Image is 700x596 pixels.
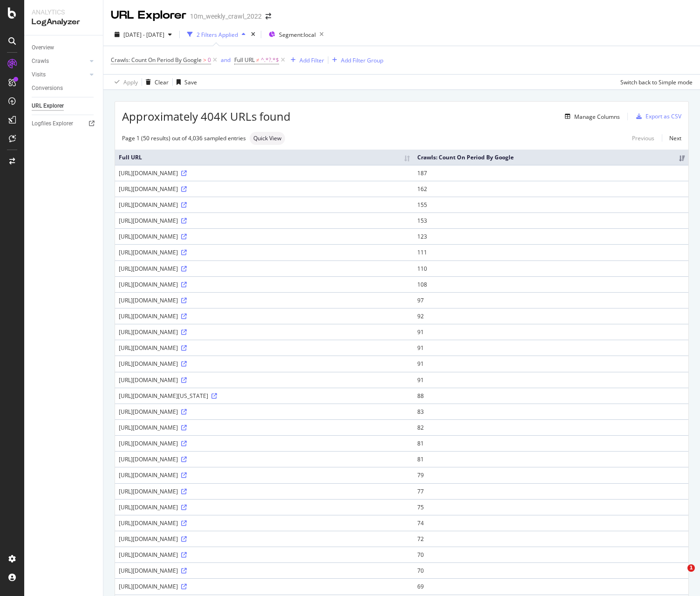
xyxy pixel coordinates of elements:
td: 111 [414,244,688,260]
td: 88 [414,388,688,404]
div: Analytics [32,7,95,17]
a: Next [662,131,681,145]
button: Switch back to Simple mode [617,75,693,89]
div: times [249,30,257,39]
div: [URL][DOMAIN_NAME] [119,233,410,240]
div: and [221,56,231,64]
td: 91 [414,340,688,356]
td: 70 [414,547,688,562]
div: 2 Filters Applied [197,31,238,39]
a: Visits [32,70,87,80]
div: [URL][DOMAIN_NAME] [119,360,410,368]
button: Clear [142,75,169,89]
td: 69 [414,578,688,594]
td: 91 [414,372,688,388]
div: [URL][DOMAIN_NAME] [119,503,410,511]
span: ≠ [256,56,259,64]
div: Add Filter [299,56,324,64]
span: [DATE] - [DATE] [123,31,164,39]
td: 97 [414,292,688,308]
div: [URL][DOMAIN_NAME] [119,265,410,273]
div: [URL][DOMAIN_NAME] [119,169,410,177]
div: [URL][DOMAIN_NAME] [119,328,410,336]
div: LogAnalyzer [32,17,95,27]
a: Crawls [32,56,87,66]
button: 2 Filters Applied [183,27,249,42]
button: Manage Columns [561,111,620,122]
div: [URL][DOMAIN_NAME] [119,471,410,479]
div: URL Explorer [32,101,64,111]
div: Visits [32,70,46,80]
td: 110 [414,260,688,276]
a: Conversions [32,83,96,93]
span: Approximately 404K URLs found [122,109,291,124]
button: Segment:local [265,27,327,42]
div: Logfiles Explorer [32,119,73,129]
div: Overview [32,43,54,53]
iframe: Intercom live chat [668,564,691,587]
td: 83 [414,404,688,419]
div: [URL][DOMAIN_NAME] [119,296,410,304]
td: 72 [414,531,688,547]
td: 82 [414,419,688,435]
div: [URL][DOMAIN_NAME] [119,455,410,463]
td: 91 [414,356,688,371]
td: 153 [414,212,688,228]
td: 187 [414,165,688,181]
div: [URL][DOMAIN_NAME] [119,248,410,256]
span: Crawls: Count On Period By Google [111,56,202,64]
td: 74 [414,515,688,531]
span: 1 [687,564,695,572]
span: Quick View [253,136,281,141]
div: [URL][DOMAIN_NAME] [119,312,410,320]
td: 75 [414,499,688,515]
button: Apply [111,75,138,89]
td: 81 [414,451,688,467]
div: [URL][DOMAIN_NAME] [119,217,410,225]
div: [URL][DOMAIN_NAME] [119,376,410,384]
a: Overview [32,43,96,53]
div: Save [184,78,197,86]
td: 91 [414,324,688,340]
button: and [221,55,231,64]
a: Logfiles Explorer [32,119,96,129]
td: 155 [414,197,688,212]
td: 162 [414,181,688,197]
td: 92 [414,308,688,324]
td: 77 [414,483,688,499]
div: [URL][DOMAIN_NAME] [119,439,410,447]
div: 10m_weekly_crawl_2022 [190,12,262,21]
td: 81 [414,435,688,451]
div: [URL][DOMAIN_NAME][US_STATE] [119,392,410,400]
span: 0 [208,54,211,67]
div: [URL][DOMAIN_NAME] [119,535,410,543]
div: [URL][DOMAIN_NAME] [119,281,410,288]
div: Page 1 (50 results) out of 4,036 sampled entries [122,134,246,142]
th: Crawls: Count On Period By Google: activate to sort column ascending [414,150,688,165]
div: [URL][DOMAIN_NAME] [119,582,410,590]
div: neutral label [250,132,285,145]
button: Add Filter Group [328,55,383,66]
div: arrow-right-arrow-left [265,13,271,20]
div: [URL][DOMAIN_NAME] [119,344,410,352]
div: [URL][DOMAIN_NAME] [119,487,410,495]
div: Crawls [32,56,49,66]
button: Save [173,75,197,89]
span: Segment: local [279,31,316,39]
span: > [203,56,206,64]
div: [URL][DOMAIN_NAME] [119,424,410,432]
div: [URL][DOMAIN_NAME] [119,408,410,416]
div: Clear [155,78,169,86]
div: Switch back to Simple mode [620,78,693,86]
td: 79 [414,467,688,483]
div: Manage Columns [574,113,620,121]
td: 123 [414,228,688,244]
div: [URL][DOMAIN_NAME] [119,201,410,209]
button: Add Filter [287,55,324,66]
div: Add Filter Group [341,56,383,64]
th: Full URL: activate to sort column ascending [115,150,414,165]
td: 108 [414,276,688,292]
div: [URL][DOMAIN_NAME] [119,185,410,193]
div: [URL][DOMAIN_NAME] [119,519,410,527]
a: URL Explorer [32,101,96,111]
